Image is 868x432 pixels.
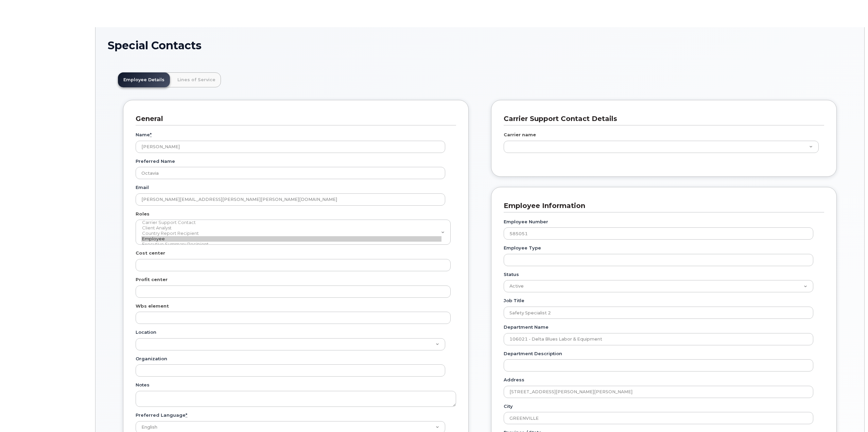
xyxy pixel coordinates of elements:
h1: Special Contacts [108,39,852,51]
label: Cost center [136,250,165,256]
label: Notes [136,382,150,388]
label: City [504,403,513,410]
option: Employee [141,236,441,242]
label: Status [504,271,519,278]
label: Roles [136,211,150,217]
label: Organization [136,356,167,362]
a: Employee Details [118,72,170,87]
label: Carrier name [504,132,536,138]
label: Department Description [504,350,562,357]
option: Country Report Recipient [141,231,441,236]
h3: Carrier Support Contact Details [504,114,819,123]
label: Address [504,377,524,383]
label: Name [136,132,152,138]
label: Wbs element [136,303,169,309]
label: Job Title [504,297,524,304]
label: Employee Number [504,219,548,225]
label: Department Name [504,324,549,330]
label: Location [136,329,156,335]
a: Lines of Service [172,72,221,87]
option: Client Analyst [141,225,441,231]
h3: General [136,114,451,123]
abbr: required [186,412,187,418]
abbr: required [150,132,152,137]
label: Preferred Language [136,412,187,418]
option: Carrier Support Contact [141,220,441,225]
label: Employee Type [504,245,541,251]
h3: Employee Information [504,201,819,210]
option: Executive Summary Recipient [141,242,441,247]
label: Profit center [136,276,168,283]
label: Preferred Name [136,158,175,165]
label: Email [136,184,149,191]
